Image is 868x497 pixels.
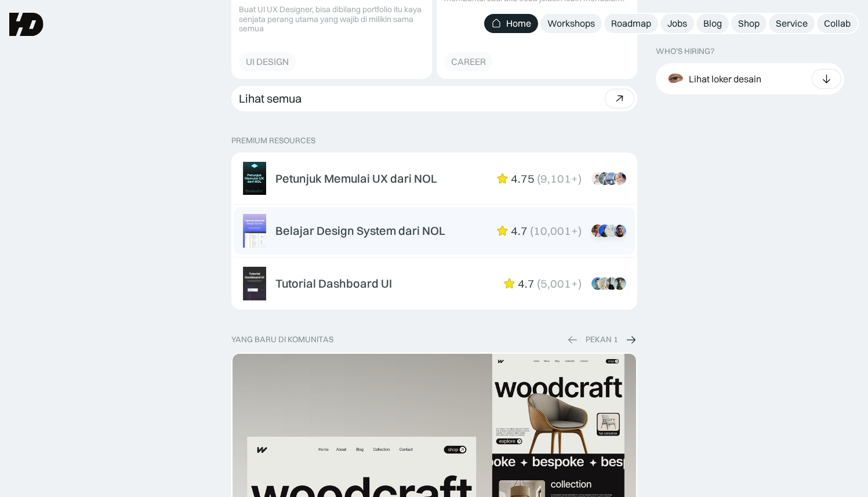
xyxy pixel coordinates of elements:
[239,92,302,106] div: Lihat semua
[703,17,722,30] div: Blog
[656,46,714,56] div: WHO’S HIRING?
[506,17,531,30] div: Home
[540,172,578,186] div: 9,101+
[234,260,635,307] a: Tutorial Dashboard UI4.7(5,001+)
[611,17,651,30] div: Roadmap
[578,172,582,186] div: )
[537,172,540,186] div: (
[667,17,687,30] div: Jobs
[275,172,437,186] div: Petunjuk Memulai UX dari NOL
[511,224,528,238] div: 4.7
[578,277,582,291] div: )
[533,224,578,238] div: 10,001+
[689,72,761,85] div: Lihat loker desain
[540,14,602,33] a: Workshops
[275,224,445,238] div: Belajar Design System dari NOL
[604,14,658,33] a: Roadmap
[231,335,333,344] div: yang baru di komunitas
[578,224,582,238] div: )
[530,224,533,238] div: (
[547,17,595,30] div: Workshops
[540,277,578,291] div: 5,001+
[696,14,729,33] a: Blog
[824,17,851,30] div: Collab
[731,14,767,33] a: Shop
[275,277,392,291] div: Tutorial Dashboard UI
[776,17,808,30] div: Service
[738,17,760,30] div: Shop
[484,14,538,33] a: Home
[660,14,694,33] a: Jobs
[817,14,858,33] a: Collab
[518,277,535,291] div: 4.7
[234,155,635,202] a: Petunjuk Memulai UX dari NOL4.75(9,101+)
[231,86,637,111] a: Lihat semua
[586,335,618,344] div: PEKAN 1
[537,277,540,291] div: (
[234,207,635,255] a: Belajar Design System dari NOL4.7(10,001+)
[231,136,637,146] p: PREMIUM RESOURCES
[511,172,535,186] div: 4.75
[769,14,815,33] a: Service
